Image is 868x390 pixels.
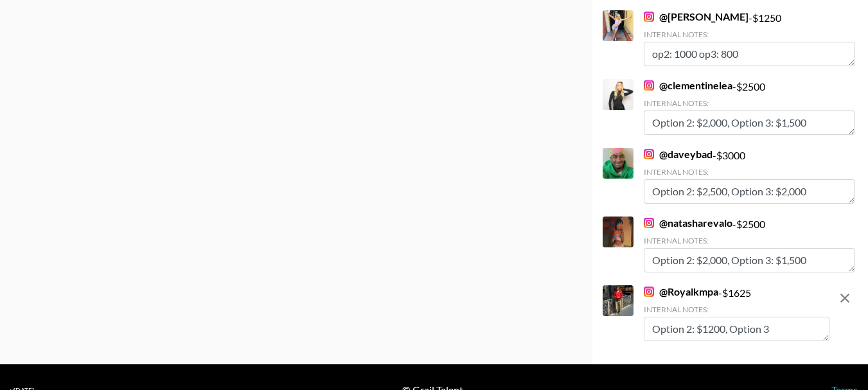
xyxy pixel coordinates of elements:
textarea: Option 2: $2,000, Option 3: $1,500 [644,248,855,272]
img: Instagram [644,218,654,228]
div: Internal Notes: [644,167,855,177]
button: remove [832,285,858,311]
img: Instagram [644,12,654,22]
div: - $ 3000 [644,148,855,204]
a: @natasharevalo [644,217,732,229]
textarea: Option 2: $1200, Option 3 [644,317,829,341]
textarea: Option 2: $2,500, Option 3: $2,000 [644,179,855,204]
div: - $ 1250 [644,10,855,66]
div: - $ 1625 [644,285,829,341]
div: Internal Notes: [644,98,855,108]
img: Instagram [644,80,654,91]
textarea: Option 2: $2,000, Option 3: $1,500 [644,111,855,135]
div: - $ 2500 [644,217,855,272]
div: Internal Notes: [644,305,829,314]
a: @clementinelea [644,79,732,92]
a: @[PERSON_NAME] [644,10,748,23]
a: @Royalkmpa [644,285,718,298]
div: Internal Notes: [644,236,855,245]
div: - $ 2500 [644,79,855,135]
div: Internal Notes: [644,30,855,39]
img: Instagram [644,287,654,297]
img: Instagram [644,149,654,159]
a: @daveybad [644,148,713,161]
textarea: op2: 1000 op3: 800 [644,42,855,66]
